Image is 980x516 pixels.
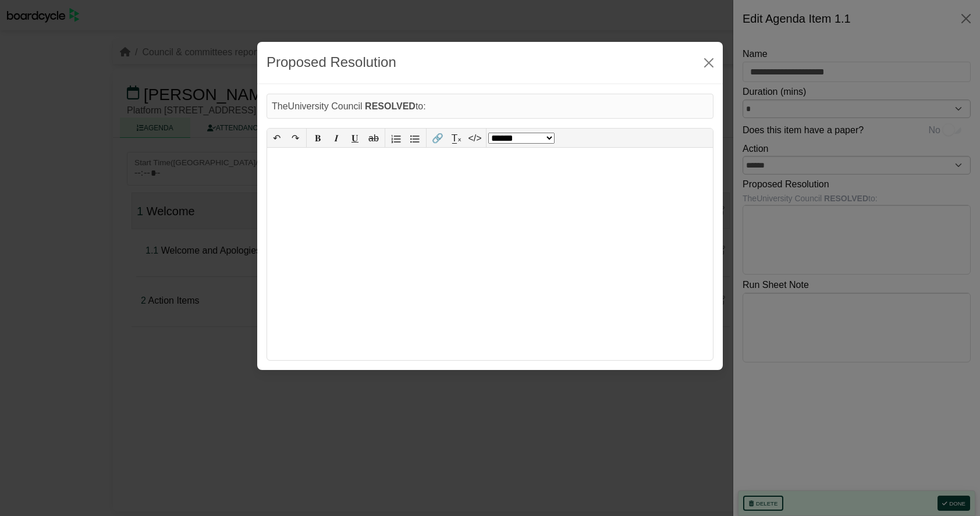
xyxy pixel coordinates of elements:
button: ↷ [286,129,304,147]
span: 𝐔 [351,133,358,143]
button: T̲ₓ [447,129,466,147]
button: ↶ [267,129,286,147]
button: Bullet list [406,129,424,147]
button: Close [700,54,718,72]
button: ab [364,129,383,147]
div: Proposed Resolution [267,51,396,73]
button: </> [466,129,484,147]
s: ab [368,133,379,143]
button: 𝐔 [346,129,364,147]
button: 🔗 [428,129,447,147]
button: 𝐁 [308,129,327,147]
button: 𝑰 [327,129,346,147]
button: Numbered list [387,129,406,147]
b: RESOLVED [365,101,416,111]
div: The University Council to: [267,94,713,119]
